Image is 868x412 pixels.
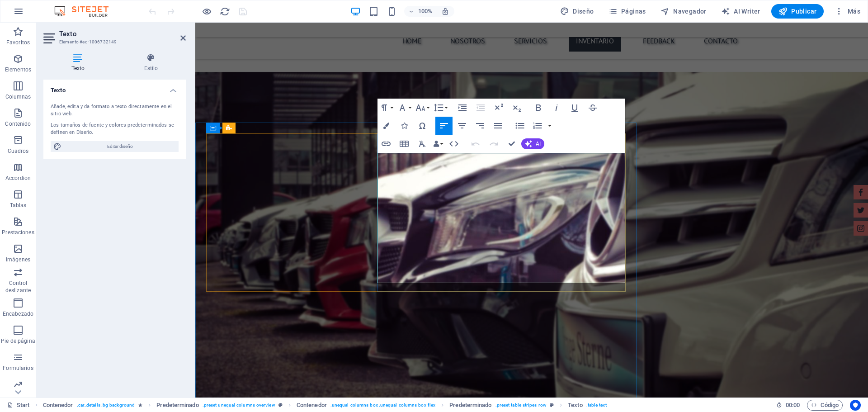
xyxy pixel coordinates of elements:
p: Formularios [3,365,33,372]
button: Align Right [472,117,489,135]
i: Este elemento es un preajuste personalizable [550,403,554,407]
button: Align Left [435,117,453,135]
button: Subscript [508,99,525,117]
span: Páginas [609,7,646,16]
p: Tablas [10,202,27,209]
div: Añade, edita y da formato a texto directamente en el sitio web. [51,103,179,118]
span: Navegador [660,7,707,16]
span: Haz clic para seleccionar y doble clic para editar [297,400,327,411]
button: Italic (Ctrl+I) [548,99,565,117]
button: Superscript [490,99,507,117]
span: . preset-unequal-columns-overview [203,400,275,411]
span: Más [835,7,860,16]
button: Line Height [432,99,449,117]
button: AI Writer [717,4,764,19]
button: Unordered List [511,117,528,135]
span: Haz clic para seleccionar y doble clic para editar [156,400,198,411]
span: . table-text [586,400,607,411]
button: Haz clic para salir del modo de previsualización y seguir editando [201,6,212,17]
div: Los tamaños de fuente y colores predeterminados se definen en Diseño. [51,122,179,137]
p: Accordion [5,175,31,182]
span: Haz clic para seleccionar y doble clic para editar [568,400,582,411]
button: Font Family [396,99,413,117]
h2: Texto [59,30,186,38]
button: Usercentrics [850,400,861,411]
button: Insert Table [396,135,413,153]
span: Publicar [778,7,817,16]
p: Contenido [5,120,31,128]
button: Decrease Indent [472,99,489,117]
button: Data Bindings [432,135,444,153]
h6: 100% [418,6,432,17]
p: Encabezado [3,310,33,317]
button: Código [807,400,843,411]
button: Publicar [771,4,824,19]
button: Navegador [657,4,710,19]
button: Underline (Ctrl+U) [566,99,583,117]
button: Insert Link [377,135,395,153]
span: AI Writer [721,7,760,16]
nav: breadcrumb [43,400,607,411]
p: Columnas [5,93,31,100]
span: . car_details .bg-background [77,400,135,411]
button: Bold (Ctrl+B) [530,99,547,117]
button: Special Characters [414,117,431,135]
p: Prestaciones [2,229,34,236]
div: Diseño (Ctrl+Alt+Y) [557,4,598,19]
button: Ordered List [546,117,553,135]
h3: Elemento #ed-1006732149 [59,38,168,46]
span: Código [811,400,839,411]
button: Más [831,4,864,19]
button: Align Center [453,117,471,135]
i: Volver a cargar página [220,6,230,17]
h4: Texto [43,80,186,96]
button: Font Size [414,99,431,117]
i: Este elemento es un preajuste personalizable [278,403,283,407]
button: Diseño [557,4,598,19]
button: Align Justify [490,117,507,135]
p: Favoritos [6,39,30,46]
button: Paragraph Format [377,99,395,117]
button: reload [219,6,230,17]
span: Diseño [560,7,594,16]
h4: Texto [43,53,116,72]
span: Haz clic para seleccionar y doble clic para editar [449,400,491,411]
span: Haz clic para seleccionar y doble clic para editar [43,400,73,411]
button: Increase Indent [454,99,471,117]
i: Al redimensionar, ajustar el nivel de zoom automáticamente para ajustarse al dispositivo elegido. [441,7,449,15]
button: Colors [377,117,395,135]
p: Pie de página [1,337,35,345]
button: Icons [396,117,413,135]
h4: Estilo [116,53,186,72]
button: Confirm (Ctrl+⏎) [503,135,520,153]
p: Cuadros [8,147,29,155]
a: Haz clic para cancelar la selección y doble clic para abrir páginas [7,400,30,411]
button: AI [521,138,544,149]
button: 100% [404,6,436,17]
button: Clear Formatting [414,135,431,153]
p: Elementos [5,66,31,73]
span: 00 00 [786,400,800,411]
span: . preset-table-stripes-row [495,400,546,411]
span: Editar diseño [64,141,176,152]
span: . unequal-columns-box .unequal-columns-box-flex [330,400,435,411]
button: Strikethrough [584,99,601,117]
button: HTML [445,135,462,153]
img: Editor Logo [52,6,120,17]
button: Ordered List [529,117,546,135]
button: Undo (Ctrl+Z) [467,135,484,153]
button: Redo (Ctrl+Shift+Z) [485,135,502,153]
h6: Tiempo de la sesión [776,400,800,411]
i: El elemento contiene una animación [138,403,142,407]
button: Páginas [605,4,650,19]
span: : [792,402,793,408]
p: Imágenes [6,256,30,263]
span: AI [536,141,541,147]
button: Editar diseño [51,141,179,152]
